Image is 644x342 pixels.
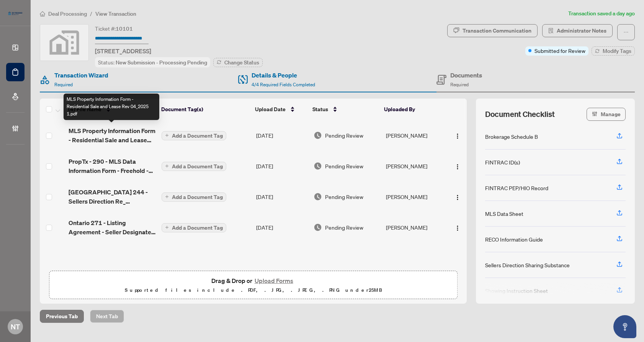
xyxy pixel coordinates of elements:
[451,160,464,172] button: Logo
[325,192,363,201] span: Pending Review
[485,184,548,192] div: FINTRAC PEP/HIO Record
[454,225,461,231] img: Logo
[325,162,363,170] span: Pending Review
[48,10,87,17] span: Deal Processing
[211,276,296,286] span: Drag & Drop or
[64,94,159,120] div: MLS Property Information Form - Residential Sale and Lease Rev 04_2025 1.pdf
[383,151,446,181] td: [PERSON_NAME]
[253,151,311,181] td: [DATE]
[95,57,210,67] div: Status:
[314,162,322,170] img: Document Status
[534,46,585,55] span: Submitted for Review
[454,164,461,170] img: Logo
[447,24,538,37] button: Transaction Communication
[314,223,322,232] img: Document Status
[69,218,156,237] span: Ontario 271 - Listing Agreement - Seller Designated Representation Agreement - Authority to Offer...
[95,24,133,33] div: Ticket #:
[450,82,469,87] span: Required
[49,271,457,299] span: Drag & Drop orUpload FormsSupported files include .PDF, .JPG, .JPEG, .PNG under25MB
[325,223,363,232] span: Pending Review
[568,9,635,18] article: Transaction saved a day ago
[95,10,136,17] span: View Transaction
[172,194,223,200] span: Add a Document Tag
[485,109,555,120] span: Document Checklist
[252,276,296,286] button: Upload Forms
[314,192,322,201] img: Document Status
[255,105,286,113] span: Upload Date
[542,24,613,37] button: Administrator Notes
[90,9,92,18] li: /
[587,108,626,121] button: Manage
[90,310,124,323] button: Next Tab
[162,162,226,171] button: Add a Document Tag
[95,46,151,56] span: [STREET_ADDRESS]
[454,194,461,201] img: Logo
[623,30,629,35] span: ellipsis
[613,315,636,338] button: Open asap
[69,157,156,175] span: PropTx - 290 - MLS Data Information Form - Freehold - Sale 7.pdf
[548,28,554,33] span: solution
[454,133,461,139] img: Logo
[165,225,169,229] span: plus
[162,223,226,232] button: Add a Document Tag
[116,25,133,32] span: 10101
[253,120,311,151] td: [DATE]
[383,120,446,151] td: [PERSON_NAME]
[253,212,311,243] td: [DATE]
[162,130,226,140] button: Add a Document Tag
[162,192,226,202] button: Add a Document Tag
[11,321,20,332] span: NT
[172,133,223,138] span: Add a Document Tag
[54,286,453,295] p: Supported files include .PDF, .JPG, .JPEG, .PNG under 25 MB
[485,158,520,166] div: FINTRAC ID(s)
[46,310,78,322] span: Previous Tab
[40,25,88,61] img: svg%3e
[485,209,523,218] div: MLS Data Sheet
[485,235,543,243] div: RECO Information Guide
[165,195,169,199] span: plus
[69,126,156,145] span: MLS Property Information Form - Residential Sale and Lease Rev 04_2025 1.pdf
[557,25,606,37] span: Administrator Notes
[158,99,252,120] th: Document Tag(s)
[116,59,207,66] span: New Submission - Processing Pending
[485,261,570,269] div: Sellers Direction Sharing Substance
[6,10,25,17] img: logo
[69,187,156,206] span: [GEOGRAPHIC_DATA] 244 - Sellers Direction Re_ Property_Offers 9.pdf
[309,99,381,120] th: Status
[451,129,464,141] button: Logo
[450,71,482,80] h4: Documents
[381,99,444,120] th: Uploaded By
[252,82,315,87] span: 4/4 Required Fields Completed
[314,131,322,140] img: Document Status
[165,164,169,168] span: plus
[172,164,223,169] span: Add a Document Tag
[312,105,328,113] span: Status
[40,11,45,16] span: home
[54,71,108,80] h4: Transaction Wizard
[325,131,363,140] span: Pending Review
[54,82,73,87] span: Required
[224,60,259,65] span: Change Status
[162,131,226,140] button: Add a Document Tag
[463,25,531,37] div: Transaction Communication
[451,191,464,203] button: Logo
[162,222,226,232] button: Add a Document Tag
[601,108,621,120] span: Manage
[172,225,223,230] span: Add a Document Tag
[592,46,635,56] button: Modify Tags
[383,212,446,243] td: [PERSON_NAME]
[485,132,538,141] div: Brokerage Schedule B
[253,181,311,212] td: [DATE]
[383,181,446,212] td: [PERSON_NAME]
[252,71,315,80] h4: Details & People
[252,99,309,120] th: Upload Date
[165,133,169,137] span: plus
[451,221,464,233] button: Logo
[213,58,263,67] button: Change Status
[162,192,226,202] button: Add a Document Tag
[603,48,631,54] span: Modify Tags
[40,310,84,323] button: Previous Tab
